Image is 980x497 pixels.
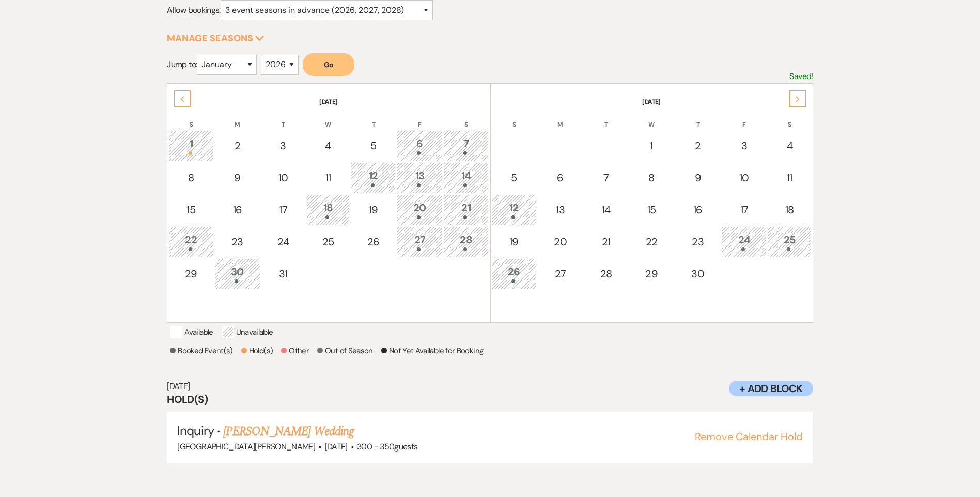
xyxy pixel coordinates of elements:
div: 21 [449,200,483,219]
span: 300 - 350 guests [357,441,417,452]
div: 16 [680,202,715,218]
th: S [768,107,812,129]
div: 25 [312,234,345,250]
div: 15 [635,202,668,218]
div: 7 [590,170,623,185]
th: T [351,107,396,129]
span: Jump to: [167,59,197,70]
a: [PERSON_NAME] Wedding [223,422,354,441]
div: 30 [220,264,255,283]
div: 20 [543,234,578,250]
div: 26 [497,264,531,283]
th: S [492,107,537,129]
div: 8 [174,170,208,185]
div: 8 [635,170,668,185]
div: 24 [267,234,300,250]
div: 10 [727,170,761,185]
div: 18 [312,200,345,219]
div: 31 [267,266,300,282]
div: 12 [356,168,390,187]
div: 22 [635,234,668,250]
div: 3 [267,138,300,153]
div: 4 [312,138,345,153]
th: S [168,107,213,129]
div: 15 [174,202,208,218]
p: Not Yet Available for Booking [381,345,483,357]
th: T [584,107,628,129]
th: T [675,107,721,129]
div: 6 [543,170,578,185]
div: 25 [773,232,806,251]
div: 28 [590,266,623,282]
th: W [629,107,674,129]
div: 20 [402,200,437,219]
div: 3 [727,138,761,153]
div: 10 [267,170,300,185]
button: Manage Seasons [167,34,265,43]
th: [DATE] [168,85,488,106]
p: Available [170,326,213,338]
div: 26 [356,234,390,250]
div: 28 [449,232,483,251]
div: 9 [680,170,715,185]
div: 4 [773,138,806,153]
button: + Add Block [729,381,813,396]
div: 1 [635,138,668,153]
div: 11 [312,170,345,185]
button: Go [303,53,354,76]
div: 27 [543,266,578,282]
p: Unavailable [222,326,273,338]
th: F [397,107,443,129]
p: Saved! [789,70,813,83]
div: 1 [174,136,208,155]
div: 2 [680,138,715,153]
th: W [306,107,350,129]
div: 7 [449,136,483,155]
div: 21 [590,234,623,250]
span: [GEOGRAPHIC_DATA][PERSON_NAME] [177,441,315,452]
h3: Hold(s) [167,392,813,407]
span: Allow bookings: [167,5,220,15]
div: 5 [497,170,531,185]
div: 14 [590,202,623,218]
div: 24 [727,232,761,251]
div: 5 [356,138,390,153]
p: Out of Season [317,345,373,357]
div: 27 [402,232,437,251]
th: F [722,107,767,129]
div: 11 [773,170,806,185]
div: 17 [727,202,761,218]
div: 19 [356,202,390,218]
div: 30 [680,266,715,282]
div: 29 [635,266,668,282]
h6: [DATE] [167,381,813,392]
div: 16 [220,202,255,218]
div: 23 [680,234,715,250]
p: Booked Event(s) [170,345,232,357]
div: 14 [449,168,483,187]
div: 19 [497,234,531,250]
th: T [261,107,305,129]
th: M [537,107,583,129]
span: Inquiry [177,423,213,439]
div: 23 [220,234,255,250]
div: 2 [220,138,255,153]
div: 18 [773,202,806,218]
th: [DATE] [492,85,812,106]
button: Remove Calendar Hold [695,431,803,442]
div: 9 [220,170,255,185]
div: 13 [402,168,437,187]
div: 13 [543,202,578,218]
div: 29 [174,266,208,282]
th: M [214,107,260,129]
th: S [444,107,489,129]
div: 6 [402,136,437,155]
div: 17 [267,202,300,218]
p: Other [281,345,309,357]
div: 22 [174,232,208,251]
span: [DATE] [325,441,348,452]
div: 12 [497,200,531,219]
p: Hold(s) [241,345,273,357]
